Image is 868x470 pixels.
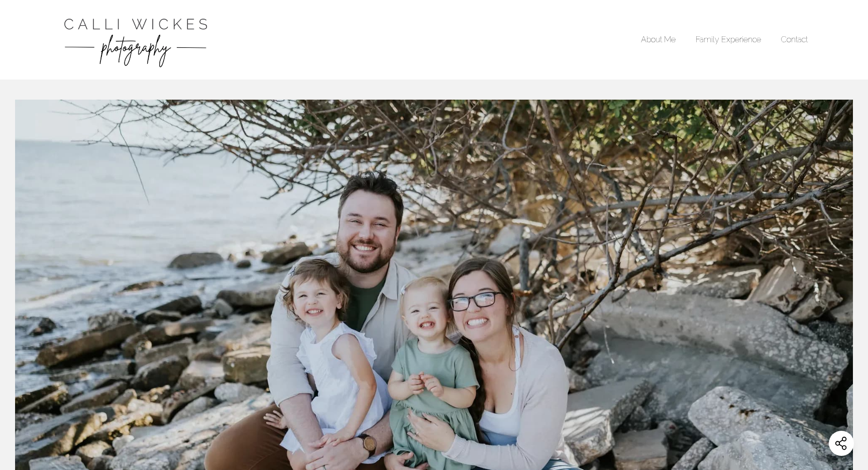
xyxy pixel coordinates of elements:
[781,35,808,44] a: Contact
[696,35,761,44] a: Family Experience
[829,431,854,456] button: Share this website
[60,10,211,69] img: Calli Wickes Photography Logo
[641,35,676,44] a: About Me
[60,10,211,69] a: Calli Wickes Photography Home Page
